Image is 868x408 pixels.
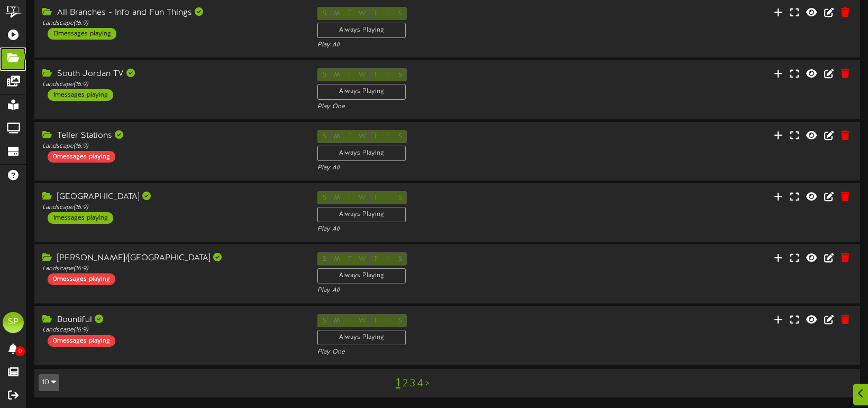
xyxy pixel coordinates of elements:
[396,376,400,390] a: 1
[42,68,301,80] div: South Jordan TV
[317,41,577,50] div: Play All
[48,212,113,224] div: 1 messages playing
[403,378,408,390] a: 2
[48,273,115,285] div: 0 messages playing
[42,264,301,273] div: Landscape ( 16:9 )
[317,84,406,99] div: Always Playing
[48,335,115,347] div: 0 messages playing
[48,28,116,40] div: 13 messages playing
[317,268,406,283] div: Always Playing
[15,346,25,356] span: 0
[42,314,301,326] div: Bountiful
[317,146,406,161] div: Always Playing
[42,19,301,28] div: Landscape ( 16:9 )
[42,326,301,335] div: Landscape ( 16:9 )
[317,207,406,222] div: Always Playing
[42,142,301,151] div: Landscape ( 16:9 )
[317,164,577,173] div: Play All
[417,378,423,390] a: 4
[3,312,24,333] div: SP
[317,348,577,357] div: Play One
[48,151,115,163] div: 0 messages playing
[317,23,406,38] div: Always Playing
[42,130,301,142] div: Teller Stations
[317,102,577,111] div: Play One
[48,89,113,101] div: 1 messages playing
[39,374,59,391] button: 10
[42,252,301,264] div: [PERSON_NAME]/[GEOGRAPHIC_DATA]
[42,7,301,19] div: All Branches - Info and Fun Things
[410,378,415,390] a: 3
[317,225,577,234] div: Play All
[317,286,577,295] div: Play All
[42,203,301,212] div: Landscape ( 16:9 )
[42,80,301,89] div: Landscape ( 16:9 )
[425,378,430,390] a: >
[317,330,406,345] div: Always Playing
[42,191,301,203] div: [GEOGRAPHIC_DATA]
